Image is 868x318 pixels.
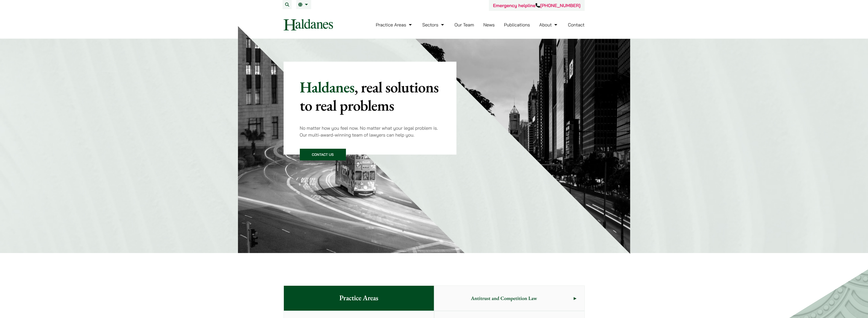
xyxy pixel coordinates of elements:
a: Contact Us [300,149,346,160]
a: Emergency helpline[PHONE_NUMBER] [493,3,580,8]
span: Antitrust and Competition Law [434,286,574,310]
a: Our Team [454,22,474,28]
a: About [539,22,559,28]
a: Contact [568,22,585,28]
a: Publications [504,22,530,28]
a: News [483,22,495,28]
a: EN [298,3,309,7]
img: Logo of Haldanes [284,19,333,30]
p: Haldanes [300,78,440,114]
span: Practice Areas [331,286,386,311]
a: Practice Areas [376,22,413,28]
p: No matter how you feel now. No matter what your legal problem is. Our multi-award-winning team of... [300,125,440,138]
mark: , real solutions to real problems [300,77,439,115]
a: Sectors [422,22,445,28]
a: Antitrust and Competition Law [434,286,584,311]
